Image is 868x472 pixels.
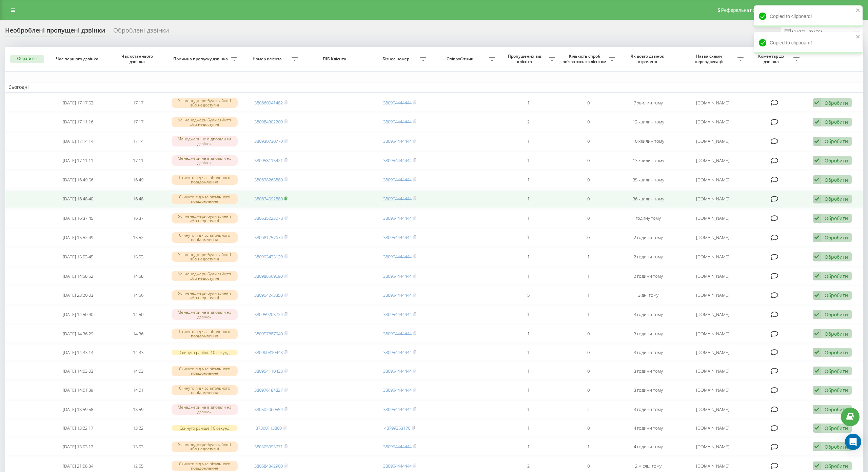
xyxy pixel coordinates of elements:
td: 0 [558,132,618,150]
span: Назва схеми переадресації [682,54,737,64]
td: 2 [558,400,618,418]
td: [DOMAIN_NAME] [678,306,747,323]
div: Обробити [825,444,848,450]
span: Коментар до дзвінка [750,54,793,64]
td: 13 хвилин тому [618,113,678,131]
button: close [856,34,861,40]
td: [DOMAIN_NAME] [678,362,747,380]
td: 0 [558,94,618,112]
td: 0 [558,113,618,131]
a: 380954444444 [383,463,412,469]
div: Обробити [825,254,848,260]
div: Обробити [825,196,848,202]
div: Обробити [825,368,848,374]
div: Необроблені пропущені дзвінки [5,27,105,37]
div: Обробити [825,177,848,183]
td: 1 [498,344,558,361]
td: [DOMAIN_NAME] [678,400,747,418]
a: 380954444444 [383,119,412,125]
a: 380954444444 [383,215,412,221]
td: 4 години тому [618,438,678,456]
td: [DATE] 16:37:45 [48,209,108,227]
td: 1 [498,171,558,189]
td: 3 години тому [618,400,678,418]
td: 14:01 [108,381,168,399]
a: 380502060554 [254,406,283,412]
a: 380635223078 [254,215,283,221]
span: Як довго дзвінок втрачено [625,54,672,64]
td: [DOMAIN_NAME] [678,438,747,456]
a: 380954444444 [383,349,412,355]
div: Менеджери не відповіли на дзвінок [172,136,238,146]
div: Усі менеджери були зайняті або недоступні [172,98,238,108]
a: 380993433129 [254,254,283,260]
a: 380988569690 [254,273,283,279]
td: [DOMAIN_NAME] [678,267,747,285]
td: 1 [498,325,558,343]
a: 380954444444 [383,292,412,298]
a: 380684342900 [254,463,283,469]
td: 0 [558,209,618,227]
div: Усі менеджери були зайняті або недоступні [172,117,238,127]
a: 380954444444 [383,177,412,183]
a: 37360113800 [256,425,282,431]
a: 380954444444 [383,311,412,317]
a: 380954444444 [383,100,412,106]
td: 0 [558,152,618,170]
a: 48799353170 [384,425,410,431]
td: 1 [498,420,558,436]
td: 2 години тому [618,229,678,247]
td: 7 хвилин тому [618,94,678,112]
td: 0 [558,171,618,189]
div: Менеджери не відповіли на дзвінок [172,155,238,165]
td: [DATE] 17:17:53 [48,94,108,112]
div: Скинуто під час вітального повідомлення [172,329,238,339]
a: 380954444444 [383,273,412,279]
td: 0 [558,325,618,343]
td: 14:58 [108,267,168,285]
div: Усі менеджери були зайняті або недоступні [172,213,238,223]
td: [DOMAIN_NAME] [678,286,747,304]
td: 1 [498,248,558,266]
span: ПІБ Клієнта [308,56,363,62]
span: Співробітник [433,56,489,62]
a: 380984302209 [254,119,283,125]
div: Усі менеджери були зайняті або недоступні [172,441,238,452]
div: Обробити [825,331,848,337]
td: годину тому [618,209,678,227]
a: 380954444444 [383,406,412,412]
div: Скинуто під час вітального повідомлення [172,385,238,395]
td: [DATE] 13:59:58 [48,400,108,418]
td: 1 [558,267,618,285]
td: 13:22 [108,420,168,436]
td: [DATE] 16:48:40 [48,190,108,208]
td: [DOMAIN_NAME] [678,209,747,227]
div: Обробити [825,138,848,144]
td: [DOMAIN_NAME] [678,113,747,131]
span: Реферальна програма [721,7,771,13]
td: 1 [498,381,558,399]
div: Обробити [825,157,848,164]
a: 380954444444 [383,138,412,144]
td: 10 хвилин тому [618,132,678,150]
td: 1 [498,190,558,208]
div: Скинуто раніше 10 секунд [172,425,238,431]
a: 380960810443 [254,349,283,355]
td: 2 години тому [618,248,678,266]
td: 3 дні тому [618,286,678,304]
td: 13 хвилин тому [618,152,678,170]
td: 1 [498,132,558,150]
span: Час першого дзвінка [54,56,102,62]
td: 13:03 [108,438,168,456]
td: 16:37 [108,209,168,227]
a: 380959203724 [254,311,283,317]
a: 380954444444 [383,234,412,240]
div: Усі менеджери були зайняті або недоступні [172,252,238,262]
div: Менеджери не відповіли на дзвінок [172,309,238,319]
td: 1 [498,229,558,247]
div: Обробити [825,119,848,125]
td: [DOMAIN_NAME] [678,132,747,150]
div: Оброблені дзвінки [113,27,169,37]
span: Номер клієнта [244,56,292,62]
div: Copied to clipboard! [754,32,863,54]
